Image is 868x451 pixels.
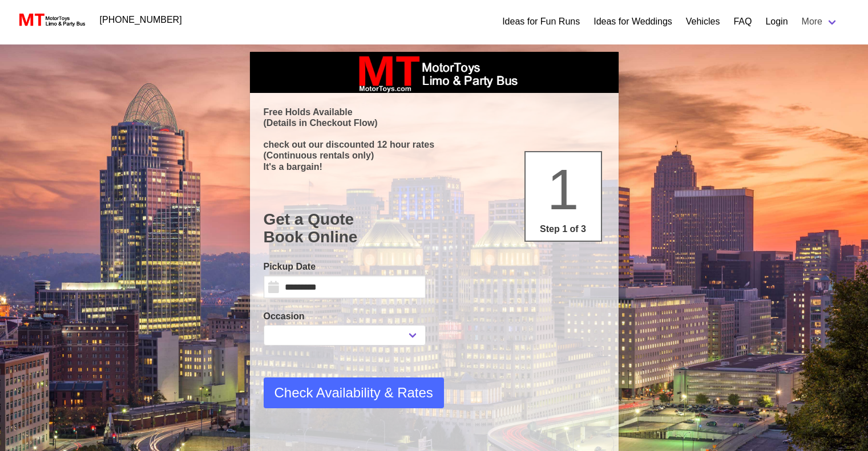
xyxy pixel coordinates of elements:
p: (Details in Checkout Flow) [264,117,605,128]
h1: Get a Quote Book Online [264,210,605,246]
a: [PHONE_NUMBER] [93,9,189,31]
span: 1 [547,157,579,221]
label: Occasion [264,310,426,323]
span: Check Availability & Rates [274,383,433,403]
img: box_logo_brand.jpeg [349,52,520,93]
a: FAQ [733,15,752,29]
a: Ideas for Fun Runs [502,15,580,29]
a: Vehicles [686,15,720,29]
p: check out our discounted 12 hour rates [264,139,605,150]
button: Check Availability & Rates [264,377,444,408]
p: Step 1 of 3 [530,222,596,236]
p: It's a bargain! [264,161,605,172]
img: MotorToys Logo [16,12,86,28]
a: Login [765,15,788,29]
a: Ideas for Weddings [594,15,672,29]
p: (Continuous rentals only) [264,150,605,161]
p: Free Holds Available [264,107,605,117]
a: More [795,10,845,33]
label: Pickup Date [264,260,426,274]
